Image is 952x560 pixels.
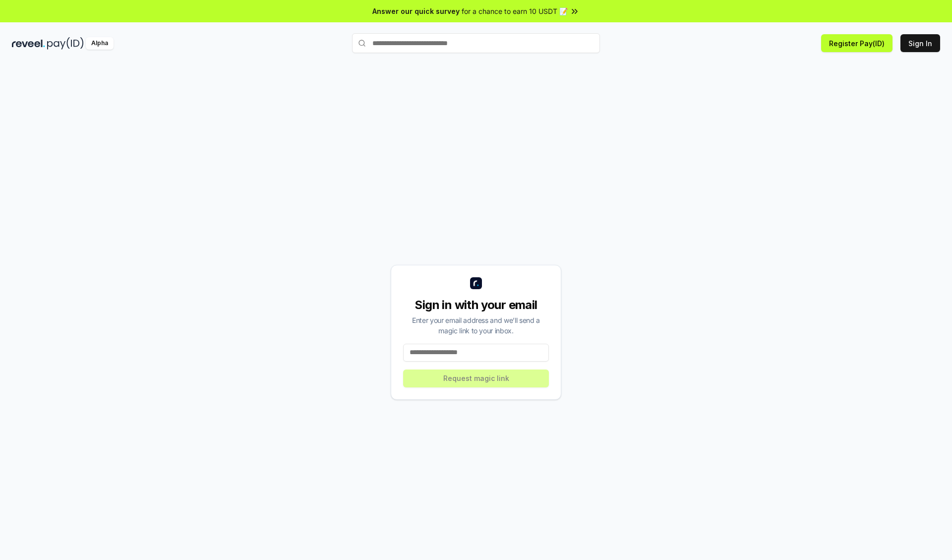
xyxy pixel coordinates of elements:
span: for a chance to earn 10 USDT 📝 [462,6,568,16]
div: Alpha [86,37,114,50]
div: Enter your email address and we’ll send a magic link to your inbox. [403,315,549,336]
div: Sign in with your email [403,297,549,313]
img: reveel_dark [12,37,45,50]
img: pay_id [47,37,84,50]
button: Register Pay(ID) [821,34,892,52]
span: Answer our quick survey [372,6,460,16]
button: Sign In [900,34,940,52]
img: logo_small [470,277,482,289]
